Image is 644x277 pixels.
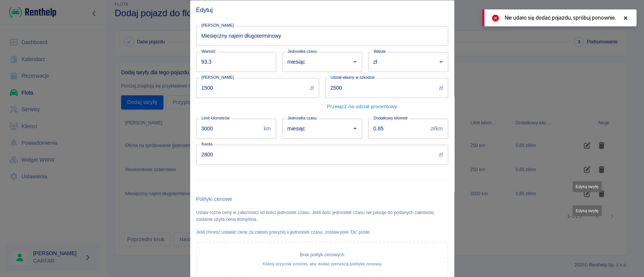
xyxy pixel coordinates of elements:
label: Jednostka czasu [287,48,317,54]
p: Jeśli chcesz ustawić cenę za zakres powyżej x jednostek czasu, zostaw pole 'Do' puste. [196,228,448,235]
label: [PERSON_NAME] [201,74,234,80]
p: zł/km [430,124,443,132]
p: km [264,124,271,132]
label: Jednostka czasu [287,115,317,121]
div: Edytuj taryfę [573,205,602,216]
label: [PERSON_NAME] [201,22,234,28]
div: miesiąc [282,118,362,138]
label: Dodatkowy kilometr [373,115,408,121]
p: Brak polityk cenowych [206,251,438,258]
label: Waluta [373,48,386,54]
div: zł [368,52,448,72]
h6: Polityki cenowe [196,195,448,203]
span: Kliknij przycisk poniżej, aby dodać pierwszą politykę cenową [263,262,381,266]
p: Ustaw różne ceny w zalezności od ilości jednostek czasu. Jeśli ilość jednostek czasu nie pasuje d... [196,209,448,222]
p: zł [310,84,314,92]
button: Przełącz na udział procentowy [325,101,399,112]
p: zł [439,84,443,92]
div: Edytuj taryfę [573,181,602,192]
label: Limit kilometrów [201,115,230,121]
label: Kwota [201,141,212,147]
span: Edytuj [196,6,448,14]
span: Nie udało się dodać pojazdu, spróbuj ponownie. [504,14,616,22]
div: miesiąc [282,52,362,72]
label: Wartość [201,48,216,54]
label: Udział własny w szkodzie [330,74,375,80]
p: zł [439,150,443,158]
